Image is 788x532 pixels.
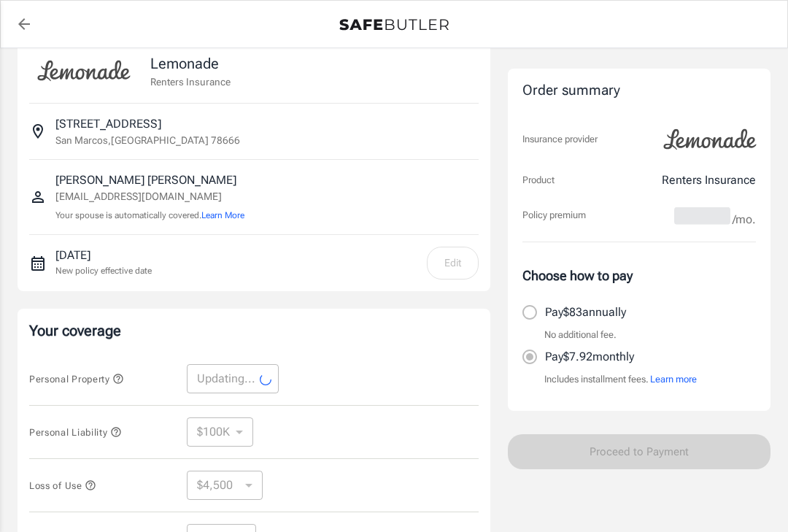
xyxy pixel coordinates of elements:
[522,132,598,147] p: Insurance provider
[662,171,756,189] p: Renters Insurance
[55,247,152,264] p: [DATE]
[29,480,96,491] span: Loss of Use
[655,119,765,160] img: Lemonade
[522,173,555,188] p: Product
[733,209,756,230] span: /mo.
[29,123,47,140] svg: Insured address
[150,74,231,89] p: Renters Insurance
[201,209,244,222] button: Learn More
[545,348,634,366] p: Pay $7.92 monthly
[29,320,479,341] p: Your coverage
[522,208,586,223] p: Policy premium
[55,171,244,189] p: [PERSON_NAME] [PERSON_NAME]
[522,266,756,285] p: Choose how to pay
[545,304,626,321] p: Pay $83 annually
[29,477,96,494] button: Loss of Use
[544,372,697,387] p: Includes installment fees.
[544,328,617,342] p: No additional fee.
[9,9,39,39] a: back to quotes
[29,427,122,438] span: Personal Liability
[55,209,244,223] p: Your spouse is automatically covered.
[150,53,231,74] p: Lemonade
[29,374,124,385] span: Personal Property
[55,189,244,204] p: [EMAIL_ADDRESS][DOMAIN_NAME]
[29,370,124,388] button: Personal Property
[55,115,161,133] p: [STREET_ADDRESS]
[522,80,756,101] div: Order summary
[650,372,697,387] button: Learn more
[29,50,139,91] img: Lemonade
[29,255,47,272] svg: New policy start date
[55,264,152,277] p: New policy effective date
[339,19,449,31] img: Back to quotes
[29,423,122,441] button: Personal Liability
[55,133,240,147] p: San Marcos , [GEOGRAPHIC_DATA] 78666
[29,188,47,206] svg: Insured person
